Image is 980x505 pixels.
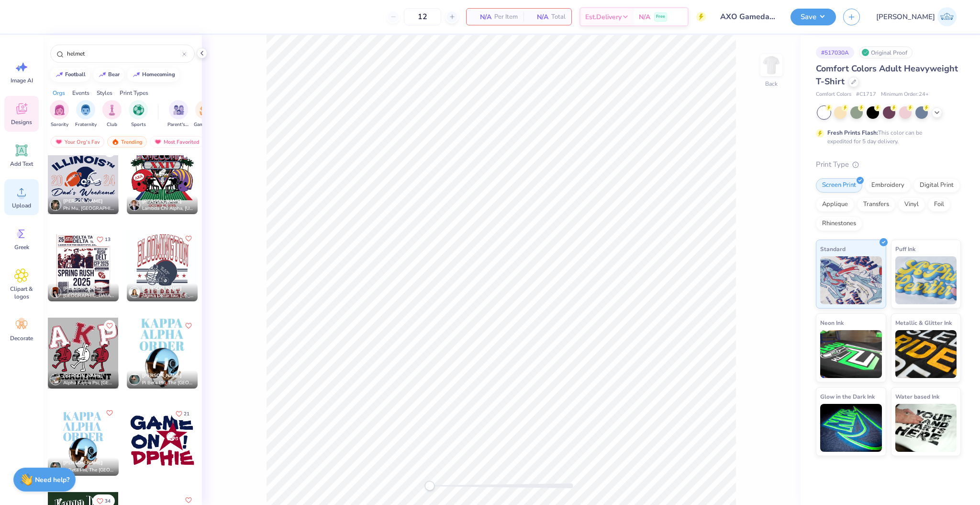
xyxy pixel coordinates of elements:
span: Sports [131,121,146,128]
strong: Fresh Prints Flash: [827,129,878,137]
div: Rhinestones [816,217,862,231]
div: filter for Fraternity [75,100,97,128]
div: filter for Sorority [50,100,69,128]
span: Est. Delivery [585,12,622,22]
span: Designs [11,118,32,126]
button: Like [104,320,115,332]
img: Glow in the Dark Ink [820,404,882,452]
div: football [65,72,86,77]
span: Per Item [494,12,518,22]
div: homecoming [142,72,175,77]
span: Pi Beta Phi, The [GEOGRAPHIC_DATA][US_STATE] [63,467,115,474]
span: Lambda Chi Alpha, [US_STATE][GEOGRAPHIC_DATA] [142,205,194,212]
span: [GEOGRAPHIC_DATA], [US_STATE][GEOGRAPHIC_DATA] [GEOGRAPHIC_DATA] [63,292,115,299]
div: filter for Club [102,100,122,128]
span: Minimum Order: 24 + [881,91,929,99]
button: Like [171,407,194,420]
button: Like [183,233,194,244]
div: filter for Sports [129,100,148,128]
button: football [50,68,90,82]
span: Sorority [51,121,68,128]
div: bear [108,72,120,77]
img: most_fav.gif [55,138,63,145]
button: filter button [167,100,189,128]
span: Comfort Colors Adult Heavyweight T-Shirt [816,63,958,87]
img: trend_line.gif [133,72,140,78]
span: Comfort Colors [816,91,851,99]
span: [PERSON_NAME] [142,285,182,292]
span: Neon Ink [820,318,844,328]
span: [PERSON_NAME] [63,372,103,379]
span: Alpha Kappa Psi, [GEOGRAPHIC_DATA][US_STATE] [63,379,115,387]
div: Embroidery [865,178,911,193]
span: 21 [184,412,189,416]
span: Pi Beta Phi, The [GEOGRAPHIC_DATA][US_STATE] [142,379,194,387]
span: [PERSON_NAME] [63,459,103,466]
div: Original Proof [859,46,913,58]
img: Parent's Weekend Image [173,104,184,115]
span: Metallic & Glitter Ink [895,318,952,328]
span: Standard [820,244,846,254]
div: Transfers [857,197,895,212]
span: [PERSON_NAME] [63,198,103,205]
div: Print Type [816,159,961,170]
span: [PERSON_NAME] [63,285,103,292]
div: Foil [928,197,950,212]
button: filter button [50,100,69,128]
div: # 517030A [816,46,854,58]
div: Your Org's Fav [51,136,104,148]
img: Metallic & Glitter Ink [895,330,957,378]
div: filter for Parent's Weekend [167,100,189,128]
img: Neon Ink [820,330,882,378]
input: – – [404,8,441,25]
div: Applique [816,197,854,212]
div: Styles [97,89,112,97]
span: Parent's Weekend [167,121,189,128]
button: Like [183,320,194,332]
span: Phi Mu, [GEOGRAPHIC_DATA][US_STATE] [63,205,115,212]
img: Josephine Amber Orros [937,7,957,26]
span: Free [656,13,665,20]
span: Sigma Delta Tau, [US_STATE][GEOGRAPHIC_DATA] [142,292,194,299]
div: Trending [107,136,147,148]
img: Water based Ink [895,404,957,452]
span: Decorate [10,334,33,342]
input: Untitled Design [713,7,783,26]
img: trending.gif [111,138,119,145]
span: Greek [14,243,29,251]
div: Screen Print [816,178,862,193]
div: This color can be expedited for 5 day delivery. [827,128,945,146]
img: most_fav.gif [154,138,162,145]
div: Accessibility label [425,481,434,491]
strong: Need help? [35,475,69,484]
button: Save [791,9,836,25]
span: N/A [639,12,650,22]
img: Fraternity Image [80,104,91,115]
span: [PERSON_NAME] [142,198,182,205]
span: Image AI [11,77,33,84]
span: Game Day [194,121,216,128]
span: Club [107,121,117,128]
div: Events [72,89,89,97]
span: Water based Ink [895,391,939,402]
span: Upload [12,202,31,209]
span: Fraternity [75,121,97,128]
div: Print Types [120,89,148,97]
img: Back [762,56,781,75]
input: Try "Alpha" [66,49,182,58]
span: Clipart & logos [6,285,37,300]
button: filter button [75,100,97,128]
button: Like [92,233,115,246]
img: Standard [820,256,882,304]
div: Most Favorited [150,136,204,148]
img: Sports Image [133,104,144,115]
img: Puff Ink [895,256,957,304]
button: filter button [194,100,216,128]
button: bear [93,68,124,82]
span: [PERSON_NAME] [142,372,182,379]
span: N/A [472,12,491,22]
div: Digital Print [913,178,960,193]
span: Puff Ink [895,244,915,254]
button: Like [104,407,115,419]
div: Orgs [53,89,65,97]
